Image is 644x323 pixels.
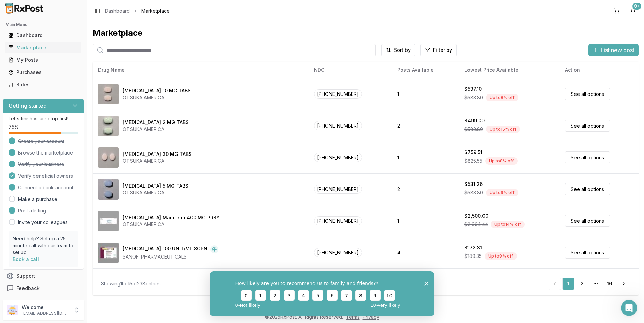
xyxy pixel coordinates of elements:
[3,67,84,78] button: Purchases
[491,221,525,228] div: Up to 14 % off
[420,44,457,56] button: Filter by
[101,280,161,287] div: Showing 1 to 15 of 238 entries
[18,161,64,168] span: Verify your business
[5,22,81,27] h2: Main Menu
[123,119,189,126] div: [MEDICAL_DATA] 2 MG TABS
[565,88,610,100] a: See all options
[565,120,610,132] a: See all options
[314,121,362,130] span: [PHONE_NUMBER]
[3,79,84,90] button: Sales
[3,3,46,14] img: RxPost Logo
[549,278,630,290] nav: pagination
[22,311,69,316] p: [EMAIL_ADDRESS][DOMAIN_NAME]
[18,184,73,191] span: Connect a bank account
[392,237,459,268] td: 4
[3,42,84,53] button: Marketplace
[123,158,192,164] div: OTSUKA AMERICA
[98,243,119,263] img: Admelog SoloStar 100 UNIT/ML SOPN
[565,151,610,163] a: See all options
[433,47,452,54] span: Filter by
[98,211,119,231] img: Abilify Maintena 400 MG PRSY
[13,256,39,262] a: Book a call
[8,44,79,51] div: Marketplace
[18,207,46,214] span: Post a listing
[392,173,459,205] td: 2
[8,69,79,76] div: Purchases
[93,28,639,39] div: Marketplace
[314,89,362,99] span: [PHONE_NUMBER]
[565,247,610,259] a: See all options
[5,78,81,91] a: Sales
[93,62,308,78] th: Drug Name
[3,30,84,41] button: Dashboard
[16,285,40,292] span: Feedback
[464,117,485,124] div: $499.00
[486,126,520,133] div: Up to 15 % off
[314,216,362,225] span: [PHONE_NUMBER]
[601,46,634,54] span: List new post
[314,248,362,257] span: [PHONE_NUMBER]
[464,221,488,228] span: $2,904.44
[8,32,79,39] div: Dashboard
[98,179,119,200] img: Abilify 5 MG TABS
[123,151,192,158] div: [MEDICAL_DATA] 30 MG TABS
[105,8,130,14] a: Dashboard
[464,189,483,196] span: $583.80
[18,196,57,203] a: Make a purchase
[392,142,459,173] td: 1
[3,55,84,65] button: My Posts
[464,181,483,188] div: $531.26
[123,182,188,189] div: [MEDICAL_DATA] 5 MG TABS
[363,314,379,320] a: Privacy
[5,29,81,42] a: Dashboard
[18,173,73,179] span: Verify beneficial owners
[141,8,170,14] span: Marketplace
[5,54,81,66] a: My Posts
[7,305,18,315] img: User avatar
[22,304,69,311] p: Welcome
[392,62,459,78] th: Posts Available
[5,66,81,78] a: Purchases
[314,185,362,194] span: [PHONE_NUMBER]
[464,253,482,260] span: $189.35
[123,87,191,94] div: [MEDICAL_DATA] 10 MG TABS
[588,44,639,56] button: List new post
[392,205,459,237] td: 1
[628,5,639,16] button: 9+
[464,94,483,101] span: $583.80
[565,183,610,195] a: See all options
[13,235,74,256] p: Need help? Set up a 25 minute call with our team to set up.
[603,278,615,290] a: 16
[464,149,482,156] div: $759.51
[392,268,459,300] td: 3
[123,253,218,260] div: SANOFI PHARMACEUTICALS
[8,57,79,63] div: My Posts
[486,189,518,196] div: Up to 9 % off
[123,126,189,133] div: OTSUKA AMERICA
[210,271,434,316] iframe: Survey from RxPost
[632,3,641,10] div: 9+
[486,94,518,101] div: Up to 8 % off
[9,123,19,130] span: 75 %
[308,62,392,78] th: NDC
[3,270,84,282] button: Support
[485,157,518,165] div: Up to 8 % off
[394,47,411,54] span: Sort by
[5,42,81,54] a: Marketplace
[485,252,517,260] div: Up to 9 % off
[18,138,64,145] span: Create your account
[464,244,482,251] div: $172.31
